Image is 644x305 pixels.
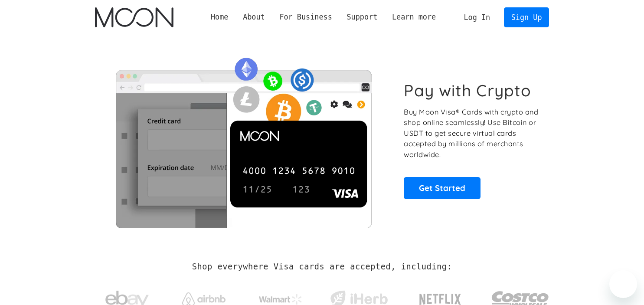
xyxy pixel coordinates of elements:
[95,7,173,27] img: Moon Logo
[404,81,531,100] h1: Pay with Crypto
[404,177,481,199] a: Get Started
[95,52,392,228] img: Moon Cards let you spend your crypto anywhere Visa is accepted.
[279,12,332,23] div: For Business
[340,12,385,23] div: Support
[243,12,265,23] div: About
[259,294,302,305] img: Walmart
[95,7,173,27] a: home
[203,12,235,23] a: Home
[392,12,436,23] div: Learn more
[192,262,452,272] h2: Shop everywhere Visa cards are accepted, including:
[385,12,443,23] div: Learn more
[504,7,549,27] a: Sign Up
[404,107,539,160] p: Buy Moon Visa® Cards with crypto and shop online seamlessly! Use Bitcoin or USDT to get secure vi...
[347,12,377,23] div: Support
[272,12,340,23] div: For Business
[609,270,637,298] iframe: Button to launch messaging window
[457,8,497,27] a: Log In
[235,12,272,23] div: About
